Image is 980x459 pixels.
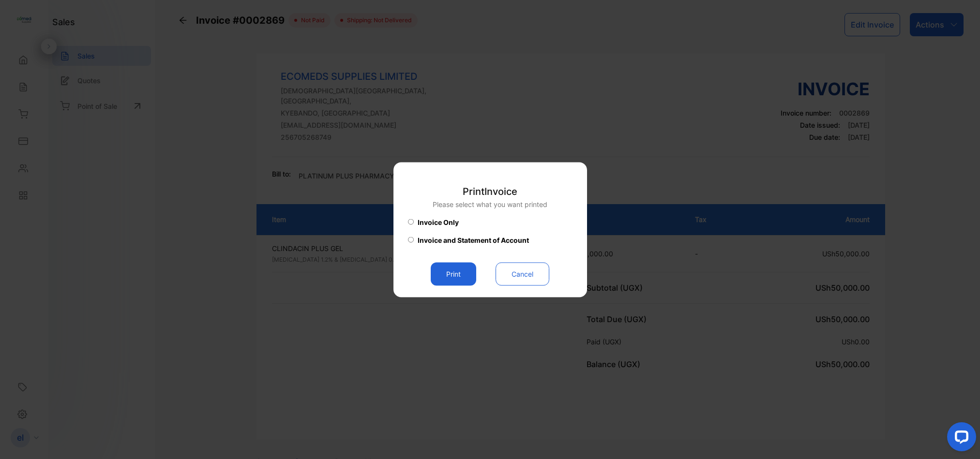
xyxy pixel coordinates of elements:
button: Cancel [496,262,549,285]
span: Invoice and Statement of Account [418,235,529,245]
p: Print Invoice [433,184,547,198]
iframe: LiveChat chat widget [939,418,980,459]
p: Please select what you want printed [433,199,547,209]
span: Invoice Only [418,217,459,227]
button: Print [431,262,476,285]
